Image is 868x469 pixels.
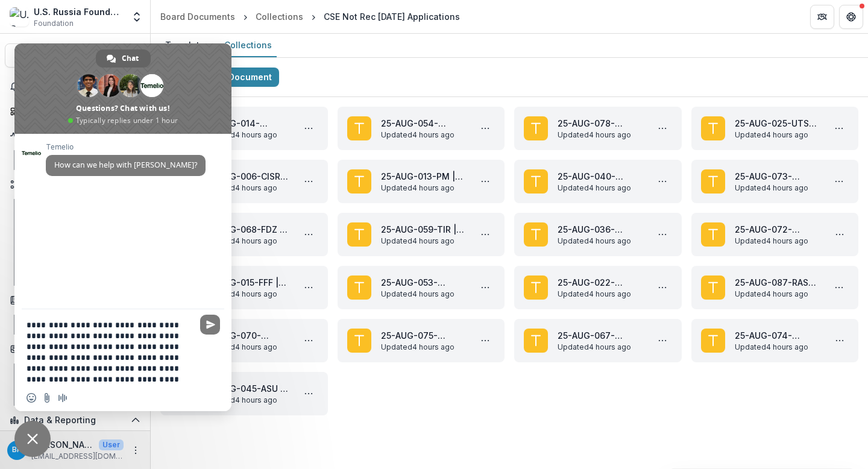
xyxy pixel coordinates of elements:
button: Open Activity [5,126,145,145]
a: 25-AUG-053-WayUSA | WayUSA Inc. - 2025 - Grant Proposal Application ([DATE]) [381,276,467,289]
button: More 25-AUG-068-FDZ | FDZ Culture & History gGmbH - 2025 - Grant Proposal Application (August 202... [299,225,318,244]
nav: breadcrumb [156,8,465,25]
button: More 25-AUG-087-RASA | Russian American Science Association - 2025 - Grant Proposal Application (... [829,278,849,297]
div: Templates [160,36,215,54]
div: CSE Not Rec [DATE] Applications [324,10,460,23]
a: 25-AUG-040-IntMemorial | International Memorial Association - 2025 - Grant Proposal Application (... [558,170,643,183]
button: More 25-AUG-073-Tamizdat | Tamizdat Project, Inc. - 2025 - Grant Proposal Application (August 202... [829,172,849,191]
a: Dashboard [5,101,145,121]
a: 25-AUG-006-CISR | Center for Independent Social Research, Inc - 2025 - Grant Proposal Application... [204,170,289,183]
button: More [128,443,143,458]
button: Search... [5,43,145,68]
a: Collections [251,8,308,25]
button: Open Documents [5,291,145,310]
button: More 25-AUG-078-Harvard | Harvard University - 2025 - Grant Proposal Application (August 2025) Ac... [653,119,672,138]
button: More 25-AUG-036-Zukunft | Zukunft Memorial e.V. - 2025 - Grant Proposal Application (August 2025)... [653,225,672,244]
span: Send a file [42,393,52,403]
div: Collections [219,36,277,54]
span: Temelio [46,143,206,151]
span: Insert an emoji [27,393,36,403]
a: 25-AUG-015-FFF | Fonds für [PERSON_NAME] und [PERSON_NAME] e. V. - 2025 - Grant Proposal Applicat... [204,276,289,289]
button: More 25-AUG-053-WayUSA | WayUSA Inc. - 2025 - Grant Proposal Application (August 2025) Actions [476,278,495,297]
a: 25-AUG-054-ACONA | Arms Control Negotiation Academy - 2025 - Grant Proposal Application ([DATE]) [381,117,467,130]
div: U.S. Russia Foundation [34,5,124,18]
button: More 25-AUG-074-Stanford | Stanford University - 2025 - Grant Proposal Application (August 2025) ... [830,331,849,350]
button: More 25-AUG-040-IntMemorial | International Memorial Association - 2025 - Grant Proposal Applicat... [653,172,672,191]
button: Get Help [839,5,863,29]
a: 25-AUG-036-Zukunft | Zukunft Memorial e.V. - 2025 - Grant Proposal Application ([DATE]) [558,223,643,236]
button: More 25-AUG-072-FrMemorial | Mémorial France - 2025 - Grant Proposal Application (August 2025) Ac... [830,225,849,244]
button: More 25-AUG-054-ACONA | Arms Control Negotiation Academy - 2025 - Grant Proposal Application (Aug... [476,119,495,138]
button: Open Workflows [5,175,145,194]
a: 25-AUG-074-[GEOGRAPHIC_DATA] | [GEOGRAPHIC_DATA] - 2025 - Grant Proposal Application ([DATE]) [735,329,820,342]
span: Data & Reporting [24,415,126,426]
img: U.S. Russia Foundation [10,7,29,27]
button: Notifications89 [5,77,145,96]
span: Chat [122,49,139,68]
a: Collections [219,34,277,57]
p: [EMAIL_ADDRESS][DOMAIN_NAME] [31,451,124,462]
button: More 25-AUG-025-UTSA | Andrew Chapman - 2025 - Grant Proposal Application (August 2025) Actions [829,119,849,138]
a: 25-AUG-075-StayTuned | StayTuned MTU - 2025 - Grant Proposal Application ([DATE]) [381,329,467,342]
button: More 25-AUG-015-FFF | Fonds für Frieden und Freiheit e. V. - 2025 - Grant Proposal Application (A... [299,278,318,297]
div: Chat [96,49,151,68]
div: Bennett P [12,446,22,454]
span: Send [200,315,220,335]
button: More 25-AUG-013-PM | Paper Media LLC - 2025 - Grant Proposal Application (August 2025) Actions [476,172,495,191]
button: More 25-AUG-045-ASU | ASU Foundation for A New American University - 2025 - Grant Proposal Applic... [299,384,318,403]
a: 25-AUG-073-Tamizdat | Tamizdat Project, Inc. - 2025 - Grant Proposal Application ([DATE]) [735,170,820,183]
button: Open Contacts [5,339,145,359]
button: More 25-AUG-075-StayTuned | StayTuned MTU - 2025 - Grant Proposal Application (August 2025) Actions [476,331,495,350]
button: More 25-AUG-059-TIR | Center TIR 2 - 2025 - Grant Proposal Application (August 2025) Actions [476,225,495,244]
a: Board Documents [156,8,240,25]
a: 25-AUG-022-Equality | "Equality North" Law Defendant Non-Governmental Organization - 2025 - Grant... [558,276,643,289]
textarea: Compose your message... [27,319,193,385]
div: Close chat [14,421,51,457]
div: Collections [256,10,303,23]
a: 25-AUG-014-Nordkonst | Nordkonst - 2025 - Grant Proposal Application ([DATE]) [204,117,289,130]
p: User [99,439,124,450]
div: Board Documents [160,10,235,23]
a: 25-AUG-059-TIR | Center TIR 2 - 2025 - Grant Proposal Application ([DATE]) [381,223,467,236]
button: More 25-AUG-022-Equality | "Equality North" Law Defendant Non-Governmental Organization - 2025 - ... [653,278,672,297]
button: Partners [810,5,834,29]
a: 25-AUG-067-[GEOGRAPHIC_DATA] | The [PERSON_NAME] Institute - 2025 - Grant Proposal Application ([... [558,329,643,342]
button: Open entity switcher [128,5,145,29]
a: 25-AUG-013-PM | Paper Media LLC - 2025 - Grant Proposal Application ([DATE]) [381,170,467,183]
button: Open Data & Reporting [5,411,145,430]
a: 25-AUG-070-VerDem | Vereinigung für die Demokratie e.V. - 2025 - Grant Proposal Application ([DATE]) [204,329,289,342]
button: More 25-AUG-070-VerDem | Vereinigung für die Demokratie e.V. - 2025 - Grant Proposal Application ... [299,331,318,350]
span: How can we help with [PERSON_NAME]? [54,160,197,170]
a: 25-AUG-045-ASU | ASU Foundation for A New American University - 2025 - Grant Proposal Application... [204,382,289,395]
a: 25-AUG-087-RASA | Russian American Science Association - 2025 - Grant Proposal Application ([DATE]) [735,276,820,289]
a: Templates [160,34,215,57]
span: Audio message [58,393,68,403]
p: [PERSON_NAME] [31,438,94,451]
a: 25-AUG-025-UTSA | [PERSON_NAME] - 2025 - Grant Proposal Application ([DATE]) [735,117,820,130]
button: More 25-AUG-014-Nordkonst | Nordkonst - 2025 - Grant Proposal Application (August 2025) Actions [299,119,318,138]
button: More 25-AUG-006-CISR | Center for Independent Social Research, Inc - 2025 - Grant Proposal Applic... [299,172,318,191]
a: 25-AUG-078-[GEOGRAPHIC_DATA] | [GEOGRAPHIC_DATA] - 2025 - Grant Proposal Application ([DATE]) [558,117,643,130]
a: 25-AUG-072-FrMemorial | [GEOGRAPHIC_DATA] [GEOGRAPHIC_DATA] - 2025 - Grant Proposal Application (... [735,223,820,236]
span: Foundation [34,18,74,29]
button: More 25-AUG-067-Kennan | The Kennan Institute - 2025 - Grant Proposal Application (August 2025) A... [653,331,672,350]
a: 25-AUG-068-FDZ | FDZ Culture & History gGmbH - 2025 - Grant Proposal Application ([DATE]) [204,223,289,236]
